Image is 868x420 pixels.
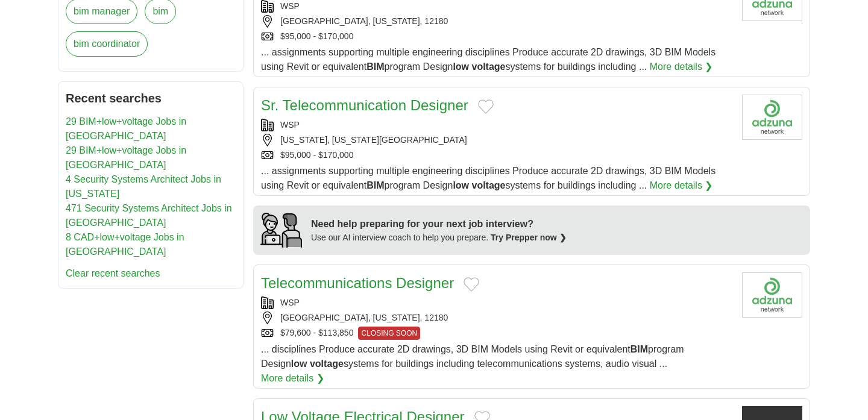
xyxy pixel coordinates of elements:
a: Clear recent searches [66,268,160,278]
a: More details ❯ [650,60,713,74]
div: Need help preparing for your next job interview? [311,217,567,231]
span: ... assignments supporting multiple engineering disciplines Produce accurate 2D drawings, 3D BIM ... [261,166,715,190]
a: Sr. Telecommunication Designer [261,97,468,113]
strong: voltage [472,180,506,190]
div: Use our AI interview coach to help you prepare. [311,231,567,244]
div: [GEOGRAPHIC_DATA], [US_STATE], 12180 [261,15,732,28]
a: More details ❯ [650,178,713,193]
strong: BIM [366,61,384,72]
a: WSP [280,298,300,307]
strong: BIM [631,344,648,354]
a: 29 BIM+low+voltage Jobs in [GEOGRAPHIC_DATA] [66,116,186,141]
div: $79,600 - $113,850 [261,327,732,340]
a: Try Prepper now ❯ [491,233,567,242]
strong: low [453,61,469,72]
strong: voltage [472,61,506,72]
div: [US_STATE], [US_STATE][GEOGRAPHIC_DATA] [261,134,732,146]
a: More details ❯ [261,371,324,386]
a: WSP [280,120,300,130]
strong: voltage [310,359,344,369]
strong: low [291,359,307,369]
h2: Recent searches [66,89,236,107]
a: 4 Security Systems Architect Jobs in [US_STATE] [66,174,221,199]
img: WSP USA logo [742,272,802,318]
img: WSP USA logo [742,95,802,140]
strong: low [453,180,469,190]
a: 471 Security Systems Architect Jobs in [GEOGRAPHIC_DATA] [66,203,232,228]
a: 29 BIM+low+voltage Jobs in [GEOGRAPHIC_DATA] [66,145,186,170]
a: 8 CAD+low+voltage Jobs in [GEOGRAPHIC_DATA] [66,232,184,257]
span: CLOSING SOON [358,327,420,340]
div: [GEOGRAPHIC_DATA], [US_STATE], 12180 [261,312,732,324]
span: ... assignments supporting multiple engineering disciplines Produce accurate 2D drawings, 3D BIM ... [261,47,715,72]
a: bim coordinator [66,31,148,57]
div: $95,000 - $170,000 [261,30,732,43]
a: Telecommunications Designer [261,275,454,291]
button: Add to favorite jobs [464,277,479,292]
div: $95,000 - $170,000 [261,149,732,161]
button: Add to favorite jobs [478,99,494,114]
a: WSP [280,1,300,11]
span: ... disciplines Produce accurate 2D drawings, 3D BIM Models using Revit or equivalent program Des... [261,344,684,369]
strong: BIM [366,180,384,190]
